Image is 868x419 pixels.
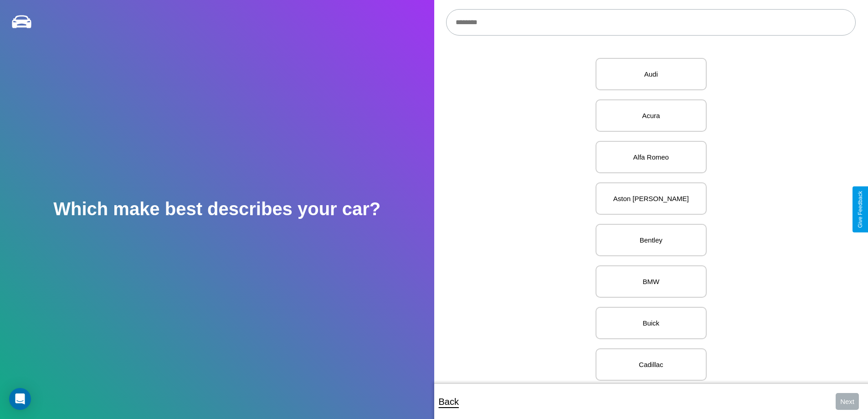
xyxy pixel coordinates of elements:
p: Aston [PERSON_NAME] [606,192,697,205]
p: Acura [606,109,697,122]
button: Next [836,393,859,410]
p: Audi [606,68,697,80]
p: BMW [606,275,697,288]
div: Give Feedback [857,191,863,228]
p: Bentley [606,234,697,246]
p: Alfa Romeo [606,151,697,163]
p: Back [439,393,459,410]
p: Cadillac [606,358,697,371]
div: Open Intercom Messenger [9,388,31,410]
p: Buick [606,317,697,329]
h2: Which make best describes your car? [53,199,380,219]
